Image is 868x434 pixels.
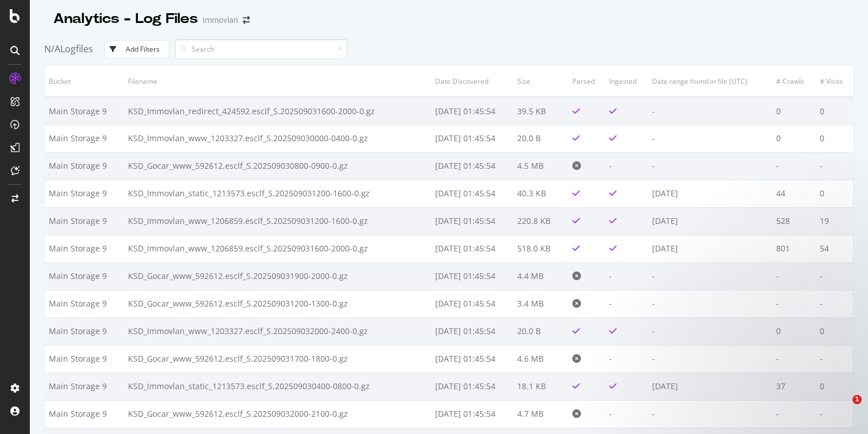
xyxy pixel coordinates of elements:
[124,400,431,428] td: KSD_Gocar_www_592612.esclf_S.202509032000-2100-0.gz
[648,400,773,428] td: -
[513,152,568,180] td: 4.5 MB
[45,290,124,317] td: Main Storage 9
[772,180,816,207] td: 44
[513,317,568,345] td: 20.0 B
[816,152,853,180] td: -
[45,97,124,125] td: Main Storage 9
[605,152,648,180] td: -
[513,180,568,207] td: 40.3 KB
[45,262,124,290] td: Main Storage 9
[513,207,568,235] td: 220.8 KB
[45,207,124,235] td: Main Storage 9
[605,400,648,428] td: -
[772,317,816,345] td: 0
[648,180,773,207] td: [DATE]
[126,44,160,54] div: Add Filters
[816,235,853,262] td: 54
[124,262,431,290] td: KSD_Gocar_www_592612.esclf_S.202509031900-2000-0.gz
[45,125,124,152] td: Main Storage 9
[203,14,238,26] div: Immovlan
[124,235,431,262] td: KSD_Immovlan_www_1206859.esclf_S.202509031600-2000-0.gz
[431,152,513,180] td: [DATE] 01:45:54
[45,235,124,262] td: Main Storage 9
[648,290,773,317] td: -
[44,42,60,55] span: N/A
[772,235,816,262] td: 801
[513,373,568,400] td: 18.1 KB
[648,152,773,180] td: -
[648,65,773,97] th: Date range found in file (UTC)
[829,395,857,423] iframe: Intercom live chat
[772,152,816,180] td: -
[513,345,568,373] td: 4.6 MB
[816,290,853,317] td: -
[45,65,124,97] th: Bucket
[648,235,773,262] td: [DATE]
[431,262,513,290] td: [DATE] 01:45:54
[772,65,816,97] th: # Crawls
[605,290,648,317] td: -
[431,125,513,152] td: [DATE] 01:45:54
[513,262,568,290] td: 4.4 MB
[431,180,513,207] td: [DATE] 01:45:54
[513,235,568,262] td: 518.0 KB
[648,317,773,345] td: -
[431,373,513,400] td: [DATE] 01:45:54
[772,97,816,125] td: 0
[431,290,513,317] td: [DATE] 01:45:54
[772,207,816,235] td: 528
[513,290,568,317] td: 3.4 MB
[816,262,853,290] td: -
[431,235,513,262] td: [DATE] 01:45:54
[772,290,816,317] td: -
[605,345,648,373] td: -
[648,207,773,235] td: [DATE]
[816,207,853,235] td: 19
[45,400,124,428] td: Main Storage 9
[431,97,513,125] td: [DATE] 01:45:54
[648,97,773,125] td: -
[124,345,431,373] td: KSD_Gocar_www_592612.esclf_S.202509031700-1800-0.gz
[45,317,124,345] td: Main Storage 9
[45,180,124,207] td: Main Storage 9
[772,400,816,428] td: -
[124,180,431,207] td: KSD_Immovlan_static_1213573.esclf_S.202509031200-1600-0.gz
[124,97,431,125] td: KSD_Immovlan_redirect_424592.esclf_S.202509031600-2000-0.gz
[568,65,605,97] th: Parsed
[816,317,853,345] td: 0
[175,39,347,59] input: Search
[53,9,198,29] div: Analytics - Log Files
[852,395,862,404] span: 1
[816,180,853,207] td: 0
[431,317,513,345] td: [DATE] 01:45:54
[513,400,568,428] td: 4.7 MB
[605,65,648,97] th: Ingested
[124,152,431,180] td: KSD_Gocar_www_592612.esclf_S.202509030800-0900-0.gz
[104,40,169,59] button: Add Filters
[605,262,648,290] td: -
[124,207,431,235] td: KSD_Immovlan_www_1206859.esclf_S.202509031200-1600-0.gz
[431,65,513,97] th: Date Discovered
[243,16,250,24] div: arrow-right-arrow-left
[124,373,431,400] td: KSD_Immovlan_static_1213573.esclf_S.202509030400-0800-0.gz
[816,400,853,428] td: -
[513,65,568,97] th: Size
[60,42,93,55] span: Logfiles
[772,262,816,290] td: -
[648,262,773,290] td: -
[816,97,853,125] td: 0
[45,345,124,373] td: Main Storage 9
[648,125,773,152] td: -
[431,400,513,428] td: [DATE] 01:45:54
[513,97,568,125] td: 39.5 KB
[45,373,124,400] td: Main Storage 9
[124,125,431,152] td: KSD_Immovlan_www_1203327.esclf_S.202509030000-0400-0.gz
[124,317,431,345] td: KSD_Immovlan_www_1203327.esclf_S.202509032000-2400-0.gz
[124,65,431,97] th: Filename
[513,125,568,152] td: 20.0 B
[772,125,816,152] td: 0
[431,207,513,235] td: [DATE] 01:45:54
[431,345,513,373] td: [DATE] 01:45:54
[45,152,124,180] td: Main Storage 9
[816,125,853,152] td: 0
